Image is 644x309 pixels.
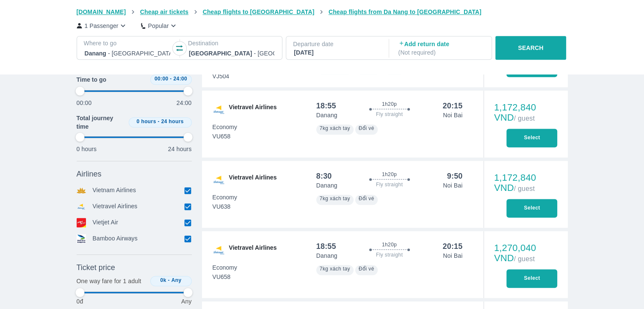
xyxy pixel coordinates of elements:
[410,8,415,15] font: to
[213,264,237,271] font: Economy
[173,76,187,82] font: 24:00
[181,298,192,305] font: Any
[382,242,397,248] font: 1h20p
[400,49,434,56] font: Not required
[177,100,192,107] font: 24:00
[203,8,249,15] font: Cheap flights to
[443,252,462,259] font: Noi Bai
[213,72,261,80] span: VJ504
[382,101,397,107] font: 1h20p
[213,124,237,130] font: Economy
[316,112,337,119] font: Danang
[443,112,462,119] font: Noi Bai
[495,36,566,60] button: SEARCH
[514,255,535,262] font: / guest
[93,219,119,226] font: Vietjet Air
[137,119,156,125] font: 0 hours
[384,8,408,15] font: Da Nang
[447,172,463,180] font: 9:50
[518,44,543,51] font: SEARCH
[213,194,237,201] font: Economy
[404,41,449,47] font: Add return date
[77,170,102,179] font: Airlines
[316,242,336,251] font: 18:55
[171,278,182,284] font: Any
[84,40,117,47] font: Where to go
[155,76,169,82] font: 00:00
[506,129,557,147] button: Select
[93,203,138,210] font: Vietravel Airlines
[213,203,231,210] font: VU638
[140,8,188,15] font: Cheap air tickets
[77,100,92,107] font: 00:00
[494,102,536,123] font: 1,172,840 VND
[524,135,540,141] font: Select
[398,49,401,56] font: (
[77,21,127,30] button: 1 Passenger
[85,22,119,29] font: 1 Passenger
[212,103,226,116] img: VU
[524,275,540,281] font: Select
[320,196,350,201] span: 7kg xách tay
[294,49,313,56] font: [DATE]
[77,278,141,285] font: One way fare for 1 adult
[168,146,192,153] font: 24 hours
[382,171,397,177] font: 1h20p
[494,172,536,193] font: 1,172,840 VND
[188,40,218,47] font: Destination
[168,278,169,284] font: -
[77,8,568,16] nav: breadcrumb
[359,266,374,272] span: Đổi vé
[141,21,178,30] button: Popular
[77,264,115,272] font: Ticket price
[212,243,226,257] img: VU
[250,8,315,15] font: [GEOGRAPHIC_DATA]
[442,102,462,110] font: 20:15
[514,185,535,192] font: / guest
[514,115,535,122] font: / guest
[293,41,334,47] font: Departure date
[160,278,166,284] font: 0k
[417,8,481,15] font: [GEOGRAPHIC_DATA]
[316,252,337,259] font: Danang
[77,298,83,305] font: 0đ
[77,115,113,130] font: Total journey time
[443,182,462,189] font: Noi Bai
[93,187,136,194] font: Vietnam Airlines
[77,8,126,15] font: [DOMAIN_NAME]
[77,77,107,83] font: Time to go
[229,174,277,181] font: Vietravel Airlines
[148,22,169,29] font: Popular
[161,119,184,125] font: 24 hours
[506,269,557,288] button: Select
[316,102,336,110] font: 18:55
[329,8,382,15] font: Cheap flights from
[93,235,138,242] font: Bamboo Airways
[442,242,462,251] font: 20:15
[359,125,374,131] span: Đổi vé
[506,199,557,218] button: Select
[77,146,97,153] font: 0 hours
[170,76,171,82] font: -
[316,182,337,189] font: Danang
[213,133,231,140] font: VU658
[212,173,226,187] img: VU
[320,125,350,131] span: 7kg xách tay
[320,266,350,272] span: 7kg xách tay
[434,49,436,56] font: )
[316,172,332,180] font: 8:30
[213,273,231,280] font: VU658
[524,205,540,211] font: Select
[359,196,374,201] span: Đổi vé
[229,104,277,110] font: Vietravel Airlines
[158,119,159,125] font: -
[494,243,536,263] font: 1,270,040 VND
[229,244,277,251] font: Vietravel Airlines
